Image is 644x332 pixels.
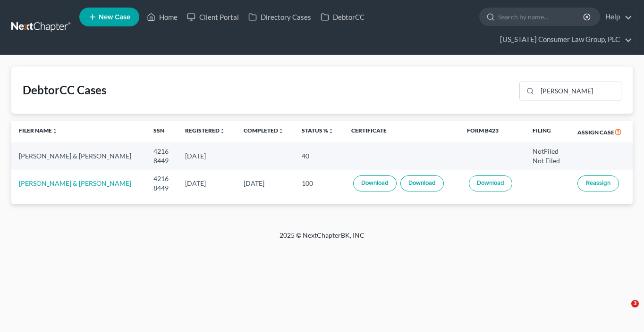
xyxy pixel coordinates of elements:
th: Assign Case [570,121,633,143]
a: Completedunfold_more [244,127,284,134]
a: [PERSON_NAME] & [PERSON_NAME] [19,179,131,187]
a: Client Portal [182,8,244,25]
i: unfold_more [278,128,284,134]
a: Status %unfold_more [302,127,334,134]
input: Search... [537,82,621,100]
th: SSN [146,121,178,143]
i: unfold_more [220,128,225,134]
div: 4216 [153,147,170,156]
a: Filer Nameunfold_more [19,127,58,134]
th: Certificate [344,121,459,143]
a: Registeredunfold_more [185,127,225,134]
div: 8449 [153,183,170,193]
i: unfold_more [52,128,58,134]
button: Reassign [577,175,619,191]
th: Filing [525,121,570,143]
span: Reassign [586,179,610,187]
iframe: Intercom live chat [612,300,635,323]
div: 8449 [153,156,170,166]
a: [US_STATE] Consumer Law Group, PLC [495,31,632,48]
a: Help [601,8,632,25]
td: [DATE] [178,170,236,197]
th: Form B423 [459,121,525,143]
td: [DATE] [236,170,294,197]
span: New Case [99,14,130,21]
td: 40 [294,142,344,169]
a: Download [469,175,512,191]
div: [PERSON_NAME] & [PERSON_NAME] [19,151,138,161]
td: 100 [294,170,344,197]
td: [DATE] [178,142,236,169]
div: NotFiled [533,147,562,156]
div: Not Filed [533,156,562,166]
a: DebtorCC [316,8,369,25]
span: 3 [631,300,639,307]
div: DebtorCC Cases [23,83,106,98]
div: 4216 [153,174,170,183]
a: Directory Cases [244,8,316,25]
a: Download [400,175,444,191]
div: 2025 © NextChapterBK, INC [53,231,591,248]
a: Download [353,175,397,191]
a: Home [142,8,182,25]
input: Search by name... [498,8,585,25]
i: unfold_more [328,128,334,134]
